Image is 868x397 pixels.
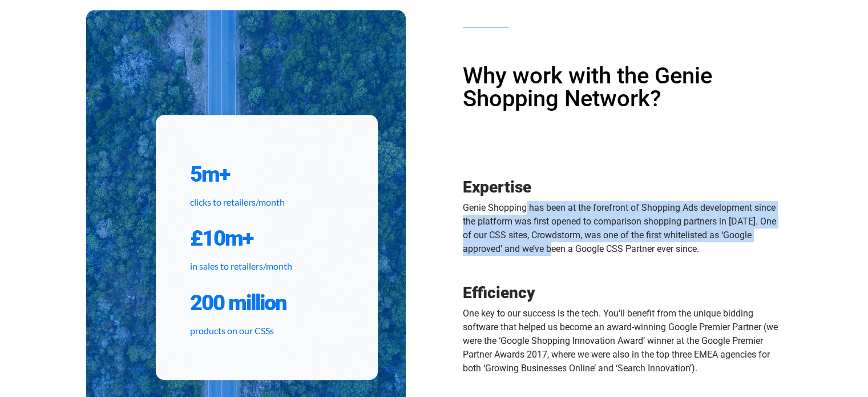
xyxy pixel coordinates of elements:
[463,201,782,256] p: Genie Shopping has been at the forefront of Shopping Ads development since the platform was first...
[190,195,344,209] p: clicks to retailers/month
[463,283,535,302] span: Efficiency
[463,178,531,197] span: Expertise
[190,224,344,252] h2: £10m+
[463,65,782,110] h1: Why work with the Genie Shopping Network?
[190,324,344,338] p: products on our CSSs
[190,289,344,316] h2: 200 million
[190,259,344,273] p: in sales to retailers/month
[463,307,782,375] p: One key to our success is the tech. You’ll benefit from the unique bidding software that helped u...
[190,161,344,188] h2: 5m+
